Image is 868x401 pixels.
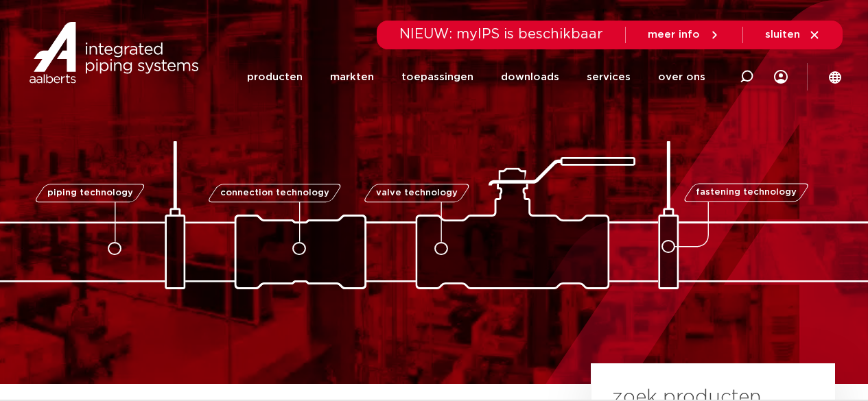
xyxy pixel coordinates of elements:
a: over ons [658,49,705,105]
span: meer info [648,29,700,40]
a: meer info [648,29,720,41]
span: piping technology [47,189,133,197]
a: downloads [501,49,559,105]
a: markten [330,49,374,105]
a: sluiten [765,29,821,41]
span: fastening technology [696,189,797,197]
nav: Menu [247,49,705,105]
div: my IPS [774,49,788,105]
a: toepassingen [401,49,473,105]
span: valve technology [376,189,458,197]
span: sluiten [765,29,800,40]
span: connection technology [220,189,329,197]
span: NIEUW: myIPS is beschikbaar [399,27,603,41]
a: services [587,49,631,105]
a: producten [247,49,303,105]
